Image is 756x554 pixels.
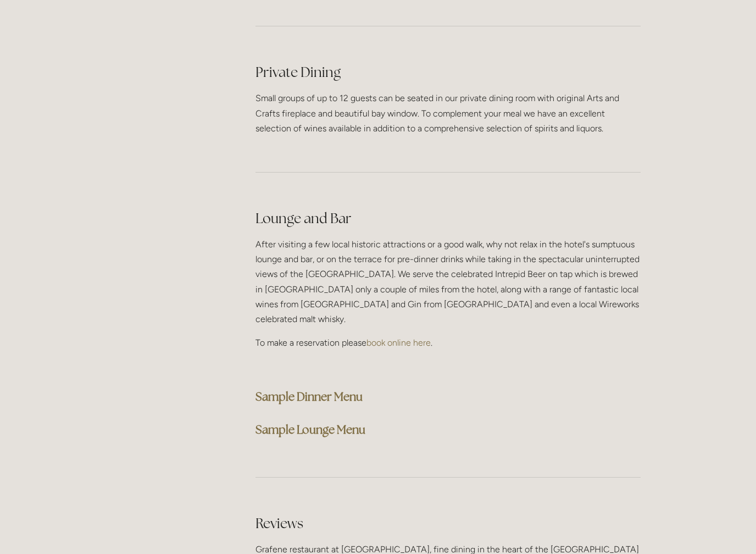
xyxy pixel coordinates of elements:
[255,91,641,136] p: Small groups of up to 12 guests can be seated in our private dining room with original Arts and C...
[255,63,641,82] h2: Private Dining
[255,237,641,327] p: After visiting a few local historic attractions or a good walk, why not relax in the hotel's sump...
[255,423,365,437] a: Sample Lounge Menu
[255,209,641,229] h2: Lounge and Bar
[255,390,363,405] a: Sample Dinner Menu
[366,338,431,348] a: book online here
[255,336,641,351] p: To make a reservation please .
[255,514,641,534] h2: Reviews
